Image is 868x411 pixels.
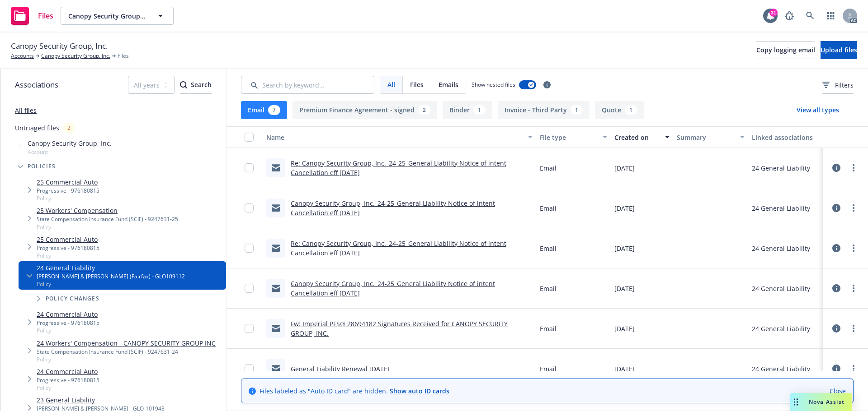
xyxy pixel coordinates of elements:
[245,284,254,293] input: Toggle Row Selected
[821,41,857,59] button: Upload files
[245,244,254,253] input: Toggle Row Selected
[245,324,254,333] input: Toggle Row Selected
[790,393,852,411] button: Nova Assist
[37,194,99,202] span: Policy
[291,239,506,257] a: Re: Canopy Security Group, Inc._24-25_General Liability Notice of intent Cancellation eff [DATE]
[848,203,859,213] a: more
[439,80,458,89] span: Emails
[245,133,254,142] input: Select all
[540,244,557,253] span: Email
[472,81,515,88] span: Show nested files
[830,386,846,396] a: Close
[37,338,216,348] a: 24 Workers' Compensation - CANOPY SECURITY GROUP INC
[241,76,374,94] input: Search by keyword...
[677,133,735,142] div: Summary
[625,105,637,115] div: 1
[268,105,280,115] div: 7
[769,9,778,17] div: 31
[41,52,110,60] a: Canopy Security Group, Inc.
[15,106,37,115] a: All files
[498,101,590,119] button: Invoice - Third Party
[245,163,254,172] input: Toggle Row Selected
[752,284,810,293] div: 24 General Liability
[848,243,859,254] a: more
[614,203,635,213] span: [DATE]
[443,101,492,119] button: Binder
[780,7,798,25] a: Report a Bug
[245,203,254,212] input: Toggle Row Selected
[241,101,287,119] button: Email
[291,159,506,177] a: Re: Canopy Security Group, Inc._24-25_General Liability Notice of intent Cancellation eff [DATE]
[540,203,557,213] span: Email
[37,384,99,392] span: Policy
[410,80,424,89] span: Files
[822,7,840,25] a: Switch app
[11,40,108,52] span: Canopy Security Group, Inc.
[387,80,395,89] span: All
[821,46,857,54] span: Upload files
[291,199,495,217] a: Canopy Security Group, Inc._24-25_General Liability Notice of intent Cancellation eff [DATE]
[614,324,635,333] span: [DATE]
[291,279,495,297] a: Canopy Security Group, Inc._24-25_General Liability Notice of intent Cancellation eff [DATE]
[38,12,53,19] span: Files
[28,148,112,156] span: Account
[809,398,844,406] span: Nova Assist
[46,296,99,301] span: Policy changes
[418,105,430,115] div: 2
[782,101,854,119] button: View all types
[822,80,854,90] span: Filters
[37,187,99,194] div: Progressive - 976180815
[63,123,75,133] div: 2
[259,386,449,396] span: Files labeled as "Auto ID card" are hidden.
[748,126,823,148] button: Linked associations
[848,283,859,294] a: more
[540,324,557,333] span: Email
[37,348,216,356] div: State Compensation Insurance Fund (SCIF) - 9247631-24
[790,393,802,411] div: Drag to move
[540,284,557,293] span: Email
[180,81,187,88] svg: Search
[614,364,635,374] span: [DATE]
[266,133,523,142] div: Name
[7,3,57,28] a: Files
[752,324,810,333] div: 24 General Liability
[292,101,437,119] button: Premium Finance Agreement - signed
[28,164,56,169] span: Policies
[37,395,165,405] a: 23 General Liability
[37,272,185,280] div: [PERSON_NAME] & [PERSON_NAME] (Fairfax) - GLO109112
[11,52,34,60] a: Accounts
[595,101,644,119] button: Quote
[180,76,212,93] div: Search
[611,126,673,148] button: Created on
[118,52,129,60] span: Files
[540,133,598,142] div: File type
[245,364,254,373] input: Toggle Row Selected
[614,244,635,253] span: [DATE]
[37,280,185,288] span: Policy
[15,123,59,133] a: Untriaged files
[571,105,583,115] div: 1
[37,244,99,252] div: Progressive - 976180815
[37,206,178,215] a: 25 Workers' Compensation
[37,356,216,363] span: Policy
[291,319,508,337] a: Fw: Imperial PFS® 28694182 Signatures Received for CANOPY SECURITY GROUP, INC.
[68,11,146,21] span: Canopy Security Group, Inc.
[614,133,660,142] div: Created on
[756,46,815,54] span: Copy logging email
[37,367,99,376] a: 24 Commercial Auto
[752,244,810,253] div: 24 General Liability
[540,364,557,374] span: Email
[614,284,635,293] span: [DATE]
[536,126,611,148] button: File type
[822,76,854,94] button: Filters
[37,235,99,244] a: 25 Commercial Auto
[37,177,99,187] a: 25 Commercial Auto
[473,105,486,115] div: 1
[37,319,99,327] div: Progressive - 976180815
[37,327,99,334] span: Policy
[263,126,536,148] button: Name
[180,76,212,94] button: SearchSearch
[673,126,748,148] button: Summary
[752,133,820,142] div: Linked associations
[37,223,178,231] span: Policy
